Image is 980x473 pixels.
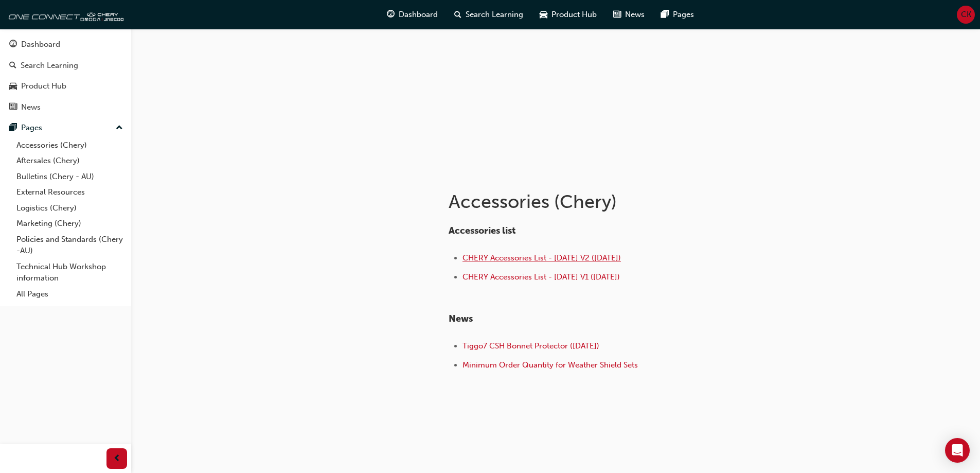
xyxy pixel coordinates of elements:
[961,9,971,21] span: CK
[551,9,597,21] span: Product Hub
[12,216,127,232] a: Marketing (Chery)
[446,4,531,25] a: search-iconSearch Learning
[12,286,127,302] a: All Pages
[387,8,395,21] span: guage-icon
[462,253,621,262] a: CHERY Accessories List - [DATE] V2 ([DATE])
[4,56,127,75] a: Search Learning
[449,225,515,236] span: Accessories list
[12,169,127,185] a: Bulletins (Chery - AU)
[661,8,669,21] span: pages-icon
[653,4,702,25] a: pages-iconPages
[454,8,461,21] span: search-icon
[9,82,17,91] span: car-icon
[9,103,17,112] span: news-icon
[4,98,127,117] a: News
[462,341,599,351] a: Tiggo7 CSH Bonnet Protector ([DATE])
[625,9,645,21] span: News
[531,4,605,25] a: car-iconProduct Hub
[21,122,42,134] div: Pages
[945,438,970,463] div: Open Intercom Messenger
[399,9,438,21] span: Dashboard
[113,452,121,465] span: prev-icon
[957,6,975,24] button: CK
[9,40,17,49] span: guage-icon
[4,118,127,137] button: Pages
[116,121,123,135] span: up-icon
[12,259,127,286] a: Technical Hub Workshop information
[4,35,127,54] a: Dashboard
[4,77,127,96] a: Product Hub
[540,8,547,21] span: car-icon
[449,190,786,213] h1: Accessories (Chery)
[9,61,16,71] span: search-icon
[21,39,60,50] div: Dashboard
[4,33,127,118] button: DashboardSearch LearningProduct HubNews
[462,272,620,282] a: CHERY Accessories List - [DATE] V1 ([DATE])
[12,137,127,153] a: Accessories (Chery)
[9,124,17,133] span: pages-icon
[12,232,127,259] a: Policies and Standards (Chery -AU)
[5,4,123,25] img: oneconnect
[462,360,638,370] a: Minimum Order Quantity for Weather Shield Sets
[379,4,446,25] a: guage-iconDashboard
[12,184,127,200] a: External Resources
[449,313,473,324] span: News
[21,60,78,72] div: Search Learning
[673,9,694,21] span: Pages
[605,4,653,25] a: news-iconNews
[466,9,523,21] span: Search Learning
[21,101,41,113] div: News
[12,200,127,216] a: Logistics (Chery)
[21,80,66,92] div: Product Hub
[12,153,127,169] a: Aftersales (Chery)
[613,8,621,21] span: news-icon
